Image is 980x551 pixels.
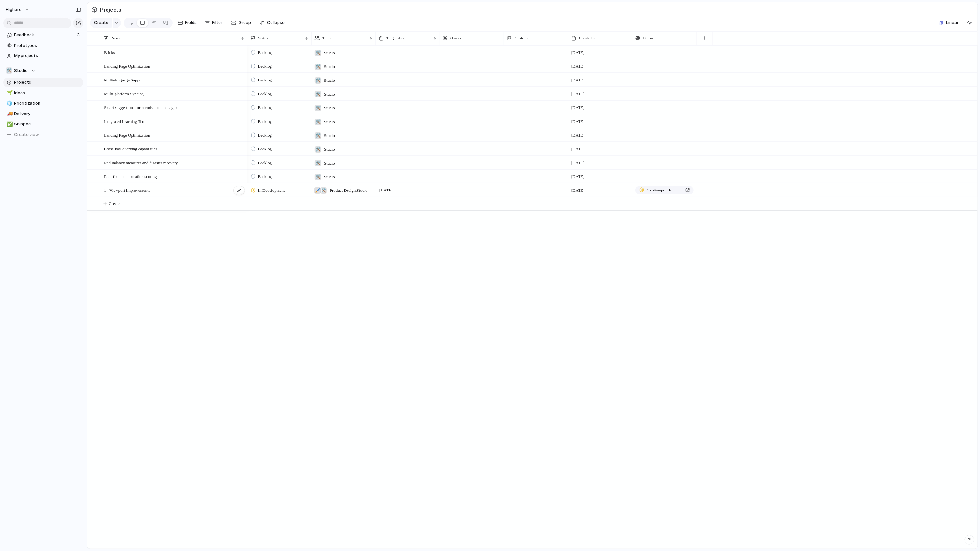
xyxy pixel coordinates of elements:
[936,18,961,28] button: Linear
[571,63,585,70] span: [DATE]
[571,105,585,111] span: [DATE]
[314,187,321,194] div: 🖌
[515,35,531,41] span: Customer
[324,91,335,97] span: Studio
[212,20,223,26] span: Filter
[7,121,11,128] div: ✅
[324,77,335,84] span: Studio
[571,118,585,125] span: [DATE]
[324,160,335,166] span: Studio
[109,200,120,207] span: Create
[386,35,405,41] span: Target date
[202,18,225,28] button: Filter
[104,62,150,70] span: Landing Page Optimization
[14,121,81,127] span: Shipped
[647,187,683,193] span: 1 - Viewport Improvements
[258,49,272,56] span: Backlog
[6,6,21,13] span: higharc
[175,18,200,28] button: Fields
[258,91,272,97] span: Backlog
[258,160,272,166] span: Backlog
[258,132,272,139] span: Backlog
[14,67,28,74] span: Studio
[6,67,12,74] div: 🛠️
[104,145,157,152] span: Cross-tool querying capabilities
[14,53,81,59] span: My projects
[324,132,335,139] span: Studio
[3,30,83,40] a: Feedback3
[77,32,81,38] span: 3
[104,173,157,180] span: Real-time collaboration scoring
[315,160,321,166] div: 🛠️
[571,77,585,83] span: [DATE]
[378,186,394,194] span: [DATE]
[14,90,81,96] span: Ideas
[14,100,81,106] span: Prioritization
[330,187,368,194] span: Product Design , Studio
[571,132,585,139] span: [DATE]
[258,105,272,111] span: Backlog
[571,160,585,166] span: [DATE]
[90,18,112,28] button: Create
[104,159,178,166] span: Redundancy measures and disaster recovery
[104,117,147,125] span: Integrated Learning Tools
[257,18,288,28] button: Collapse
[3,109,83,119] a: 🚚Delivery
[3,88,83,98] a: 🌱Ideas
[228,18,254,28] button: Group
[315,77,321,84] div: 🛠️
[7,110,11,117] div: 🚚
[104,104,184,111] span: Smart suggestions for permissions management
[258,77,272,83] span: Backlog
[3,78,83,87] a: Projects
[450,35,461,41] span: Owner
[7,89,11,97] div: 🌱
[3,4,33,15] button: higharc
[185,20,197,26] span: Fields
[3,98,83,108] a: 🧊Prioritization
[258,35,268,41] span: Status
[315,64,321,70] div: 🛠️
[315,132,321,139] div: 🛠️
[324,50,335,56] span: Studio
[643,35,654,41] span: Linear
[104,90,144,97] span: Multi-platform Syncing
[111,35,121,41] span: Name
[258,118,272,125] span: Backlog
[3,130,83,140] button: Create view
[258,187,285,194] span: In Development
[258,146,272,152] span: Backlog
[3,51,83,61] a: My projects
[315,105,321,111] div: 🛠️
[635,186,694,194] a: 1 - Viewport Improvements
[324,146,335,153] span: Studio
[14,131,39,138] span: Create view
[14,42,81,49] span: Prototypes
[104,76,144,83] span: Multi-language Support
[3,66,83,75] button: 🛠️Studio
[324,105,335,111] span: Studio
[239,20,251,26] span: Group
[267,20,285,26] span: Collapse
[579,35,596,41] span: Created at
[258,174,272,180] span: Backlog
[6,111,12,117] button: 🚚
[946,20,959,26] span: Linear
[571,146,585,152] span: [DATE]
[571,174,585,180] span: [DATE]
[322,35,332,41] span: Team
[7,100,11,107] div: 🧊
[571,187,585,194] span: [DATE]
[315,91,321,97] div: 🛠️
[571,91,585,97] span: [DATE]
[320,187,327,194] div: 🛠️
[315,174,321,180] div: 🛠️
[14,79,81,86] span: Projects
[104,131,150,139] span: Landing Page Optimization
[324,64,335,70] span: Studio
[6,100,12,106] button: 🧊
[324,119,335,125] span: Studio
[315,50,321,56] div: 🛠️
